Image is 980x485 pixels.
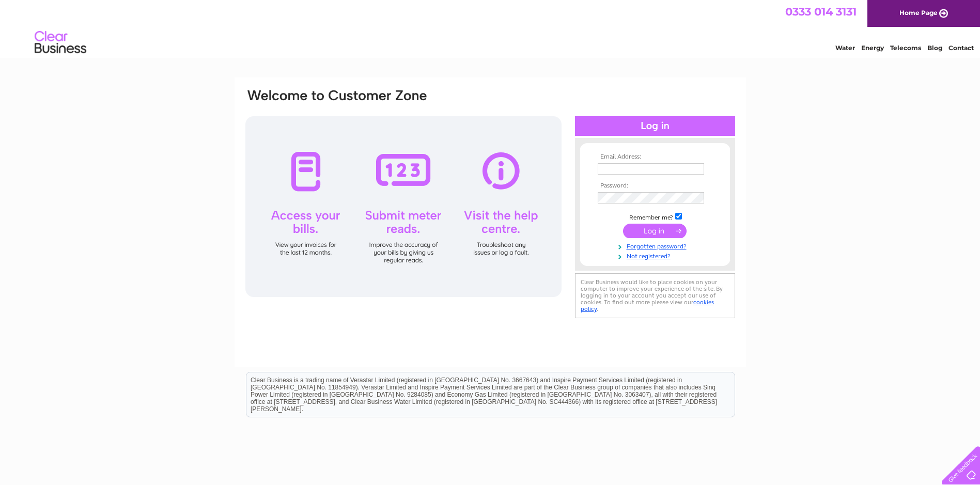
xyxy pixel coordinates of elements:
[581,299,714,312] a: cookies policy
[595,211,715,222] td: Remember me?
[575,273,735,318] div: Clear Business would like to place cookies on your computer to improve your experience of the sit...
[598,251,715,260] a: Not registered?
[785,5,857,18] a: 0333 014 3131
[927,44,942,52] a: Blog
[246,6,735,50] div: Clear Business is a trading name of Verastar Limited (registered in [GEOGRAPHIC_DATA] No. 3667643...
[948,44,974,52] a: Contact
[623,224,687,238] input: Submit
[595,182,715,190] th: Password:
[835,44,855,52] a: Water
[598,241,715,251] a: Forgotten password?
[34,27,87,58] img: logo.png
[890,44,921,52] a: Telecoms
[861,44,884,52] a: Energy
[595,153,715,161] th: Email Address:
